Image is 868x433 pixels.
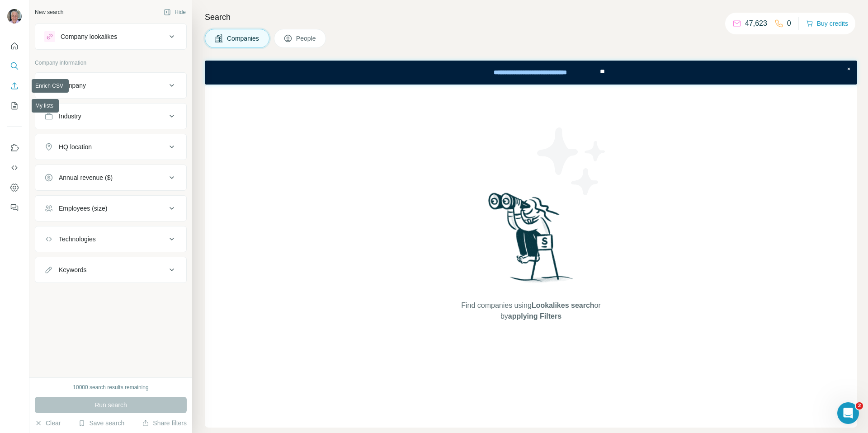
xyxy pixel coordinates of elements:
button: Company lookalikes [35,26,186,47]
button: Dashboard [7,179,22,196]
button: Use Surfe API [7,160,22,176]
img: Surfe Illustration - Woman searching with binoculars [484,190,578,291]
span: Find companies using or by [458,300,603,322]
button: Buy credits [806,17,848,30]
span: 2 [856,402,863,409]
button: Feedback [7,199,22,216]
button: Hide [157,5,192,19]
button: Enrich CSV [7,78,22,94]
button: Quick start [7,38,22,54]
div: Annual revenue ($) [59,173,113,182]
p: 47,623 [745,18,767,29]
button: HQ location [35,136,186,158]
h4: Search [205,11,857,24]
img: Avatar [7,9,22,24]
div: Technologies [59,235,96,244]
p: 0 [787,18,791,29]
img: Surfe Illustration - Stars [531,121,613,202]
button: Save search [78,419,124,428]
button: Annual revenue ($) [35,167,186,188]
iframe: Banner [205,61,857,85]
div: Company [59,81,86,90]
span: applying Filters [508,312,561,320]
span: Companies [227,34,260,43]
span: Lookalikes search [532,301,594,309]
div: Keywords [59,265,86,274]
div: Company lookalikes [61,32,117,41]
button: Search [7,58,22,74]
iframe: Intercom live chat [837,402,859,424]
div: Industry [59,112,81,121]
button: My lists [7,98,22,114]
div: 10000 search results remaining [73,383,148,391]
button: Use Surfe on LinkedIn [7,140,22,156]
span: People [296,34,317,43]
button: Clear [35,419,61,428]
div: Employees (size) [59,204,107,213]
button: Employees (size) [35,198,186,219]
button: Technologies [35,228,186,250]
button: Keywords [35,259,186,281]
button: Industry [35,105,186,127]
div: New search [35,8,63,16]
button: Share filters [142,419,187,428]
button: Company [35,75,186,96]
div: HQ location [59,142,92,151]
p: Company information [35,59,187,67]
